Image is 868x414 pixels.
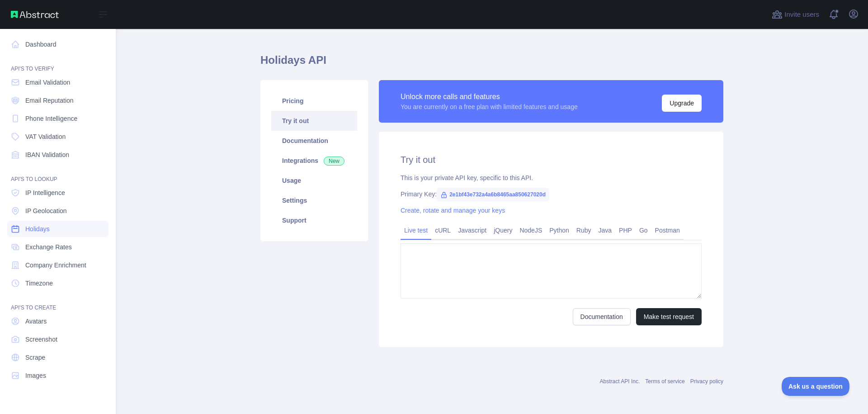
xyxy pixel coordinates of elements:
a: Support [271,210,357,230]
iframe: Toggle Customer Support [782,377,850,396]
a: Java [595,223,616,238]
span: Timezone [25,279,53,288]
h2: Try it out [401,153,702,166]
div: API'S TO CREATE [7,293,108,311]
a: NodeJS [516,223,546,238]
span: 2e1bf43e732a4a6b8465aa850627020d [437,188,549,201]
div: You are currently on a free plan with limited features and usage [401,102,578,111]
span: IBAN Validation [25,150,69,159]
a: Images [7,367,108,384]
a: Company Enrichment [7,257,108,273]
button: Make test request [636,308,702,325]
button: Invite users [770,7,821,22]
div: Unlock more calls and features [401,91,578,102]
a: Live test [401,223,431,238]
span: Screenshot [25,335,57,344]
span: Scrape [25,353,45,362]
button: Upgrade [662,95,702,112]
a: Avatars [7,313,108,329]
span: Holidays [25,224,50,233]
span: Email Reputation [25,96,74,105]
a: IP Geolocation [7,203,108,219]
a: Scrape [7,349,108,366]
a: Documentation [573,308,631,325]
a: VAT Validation [7,128,108,145]
span: IP Geolocation [25,206,67,215]
span: Phone Intelligence [25,114,77,123]
a: Screenshot [7,331,108,347]
a: Phone Intelligence [7,110,108,127]
a: jQuery [490,223,516,238]
a: Python [546,223,573,238]
a: Ruby [573,223,595,238]
a: Privacy policy [690,378,723,385]
span: Invite users [784,10,819,20]
a: Usage [271,171,357,190]
span: Avatars [25,317,47,326]
a: Timezone [7,275,108,291]
a: IBAN Validation [7,147,108,163]
a: Settings [271,190,357,210]
a: Pricing [271,91,357,111]
a: Holidays [7,221,108,237]
a: Email Validation [7,74,108,90]
span: IP Intelligence [25,188,65,197]
a: Documentation [271,131,357,151]
a: IP Intelligence [7,185,108,201]
div: This is your private API key, specific to this API. [401,173,702,182]
span: Exchange Rates [25,243,72,252]
div: Primary Key: [401,190,702,199]
span: VAT Validation [25,132,66,141]
a: Try it out [271,111,357,131]
a: Email Reputation [7,92,108,109]
a: PHP [615,223,636,238]
img: Abstract API [11,11,59,18]
a: Integrations New [271,151,357,171]
span: New [324,157,344,166]
a: Dashboard [7,36,108,52]
a: Postman [651,223,684,238]
h1: Holidays API [260,53,723,75]
a: Create, rotate and manage your keys [401,207,505,214]
a: Go [636,223,651,238]
a: Terms of service [645,378,684,385]
a: Exchange Rates [7,239,108,255]
div: API'S TO VERIFY [7,54,108,72]
span: Company Enrichment [25,261,86,270]
a: cURL [431,223,454,238]
span: Email Validation [25,78,70,87]
a: Abstract API Inc. [600,378,640,385]
div: API'S TO LOOKUP [7,165,108,183]
a: Javascript [454,223,490,238]
span: Images [25,371,46,380]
